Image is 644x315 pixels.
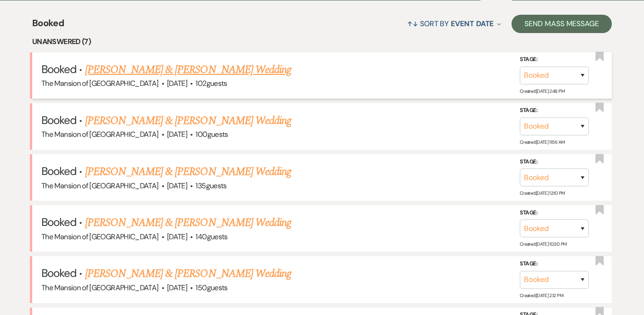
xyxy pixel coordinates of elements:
a: [PERSON_NAME] & [PERSON_NAME] Wedding [85,214,291,231]
a: [PERSON_NAME] & [PERSON_NAME] Wedding [85,265,291,282]
span: Event Date [451,19,494,28]
span: Booked [41,62,76,76]
span: The Mansion of [GEOGRAPHIC_DATA] [41,232,159,242]
span: Created: [DATE] 10:30 PM [520,241,566,247]
span: [DATE] [167,283,187,292]
span: The Mansion of [GEOGRAPHIC_DATA] [41,79,159,88]
button: Sort By Event Date [403,11,505,36]
label: Stage: [520,106,589,116]
a: [PERSON_NAME] & [PERSON_NAME] Wedding [85,112,291,129]
button: Send Mass Message [512,15,612,33]
label: Stage: [520,157,589,167]
span: [DATE] [167,181,187,191]
span: Created: [DATE] 2:48 PM [520,88,564,94]
span: The Mansion of [GEOGRAPHIC_DATA] [41,129,159,139]
span: Created: [DATE] 11:56 AM [520,139,564,145]
label: Stage: [520,208,589,218]
label: Stage: [520,55,589,65]
span: 100 guests [195,129,228,139]
span: 102 guests [195,79,227,88]
span: Created: [DATE] 12:10 PM [520,190,564,196]
span: Created: [DATE] 2:12 PM [520,292,563,298]
label: Stage: [520,259,589,269]
span: [DATE] [167,79,187,88]
span: [DATE] [167,232,187,242]
a: [PERSON_NAME] & [PERSON_NAME] Wedding [85,62,291,78]
span: The Mansion of [GEOGRAPHIC_DATA] [41,283,159,292]
span: The Mansion of [GEOGRAPHIC_DATA] [41,181,159,191]
span: Booked [41,164,76,178]
span: Booked [32,16,64,36]
span: Booked [41,113,76,127]
span: Booked [41,266,76,280]
span: Booked [41,215,76,229]
span: 135 guests [195,181,226,191]
span: 150 guests [195,283,227,292]
span: ↑↓ [407,19,418,28]
span: 140 guests [195,232,227,242]
a: [PERSON_NAME] & [PERSON_NAME] Wedding [85,163,291,180]
li: Unanswered (7) [32,36,612,48]
span: [DATE] [167,129,187,139]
